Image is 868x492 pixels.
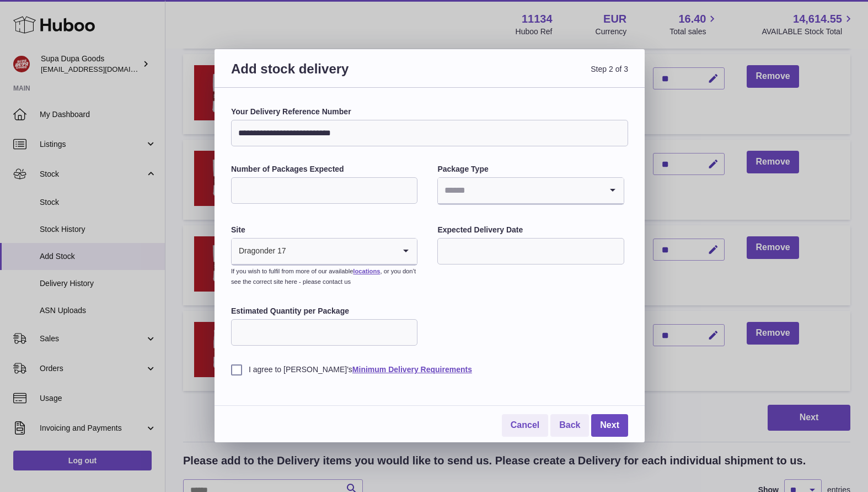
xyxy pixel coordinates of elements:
[232,239,287,264] span: Dragonder 17
[591,414,628,437] a: Next
[550,414,589,437] a: Back
[437,164,624,174] label: Package Type
[231,107,628,117] label: Your Delivery Reference Number
[430,60,628,91] span: Step 2 of 3
[353,268,380,274] a: locations
[438,178,623,204] div: Search for option
[231,164,417,174] label: Number of Packages Expected
[438,178,601,203] input: Search for option
[232,239,417,265] div: Search for option
[502,414,548,437] a: Cancel
[231,306,417,316] label: Estimated Quantity per Package
[352,365,472,374] a: Minimum Delivery Requirements
[231,268,416,285] small: If you wish to fulfil from more of our available , or you don’t see the correct site here - pleas...
[231,60,430,91] h3: Add stock delivery
[231,364,628,375] label: I agree to [PERSON_NAME]'s
[287,239,395,264] input: Search for option
[437,225,624,235] label: Expected Delivery Date
[231,225,417,235] label: Site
